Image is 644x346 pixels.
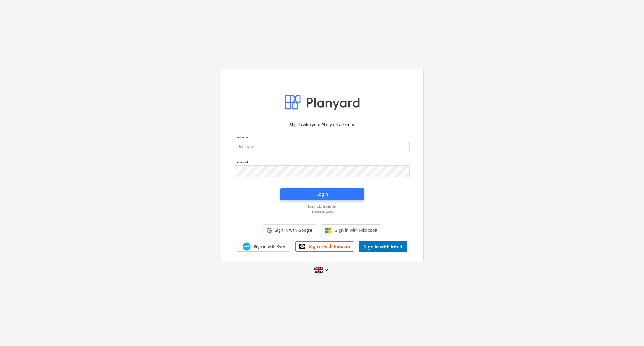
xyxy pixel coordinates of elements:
span: Sign in with Procore [309,244,350,249]
span: Sign in with Google [274,228,312,233]
a: Forgot password? [232,210,413,214]
i: keyboard_arrow_down [323,266,330,273]
button: Login [280,188,364,200]
a: Log in with magic link [232,205,413,209]
p: Username [235,135,410,141]
p: Password [235,160,410,165]
div: Sign in with Google [263,224,316,236]
p: Sign in with your Planyard account [235,122,410,128]
input: Username [235,141,410,153]
div: Login [316,190,328,198]
span: Sign in with Microsoft [335,228,377,233]
span: Sign in with Xero [253,244,285,249]
img: Microsoft logo [325,227,331,233]
a: Sign in with Xero [237,241,290,252]
img: Xero logo [243,242,251,251]
a: Sign in with Procore [295,241,354,252]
